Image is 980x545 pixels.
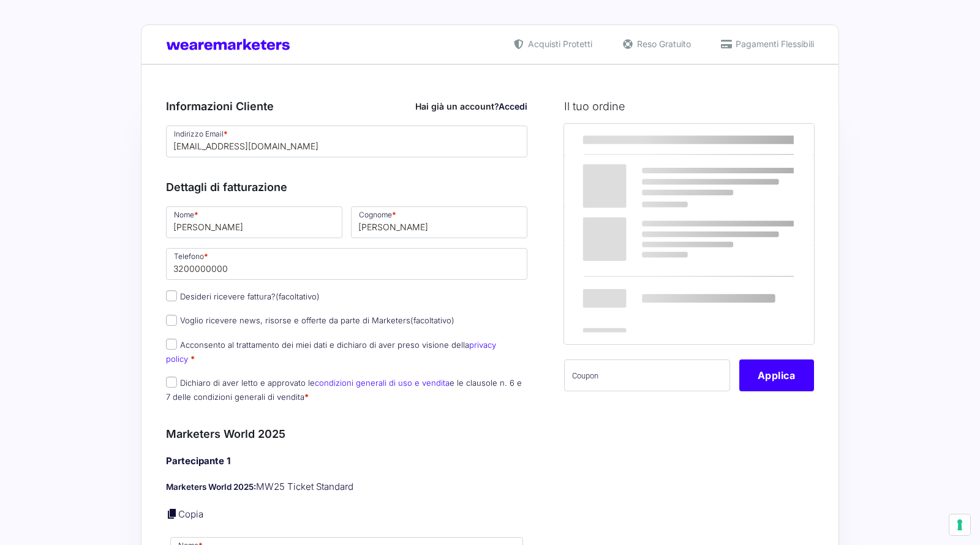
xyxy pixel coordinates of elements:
[315,378,450,388] a: condizioni generali di uso e vendita
[166,248,527,280] input: Telefono *
[949,514,970,535] button: Le tue preferenze relative al consenso per le tecnologie di tracciamento
[166,377,177,388] input: Dichiaro di aver letto e approvato lecondizioni generali di uso e venditae le clausole n. 6 e 7 d...
[166,206,342,238] input: Nome *
[351,206,527,238] input: Cognome *
[739,359,814,391] button: Applica
[166,454,527,468] h4: Partecipante 1
[166,291,320,301] label: Desideri ricevere fattura?
[166,340,496,364] label: Acconsento al trattamento dei miei dati e dichiaro di aver preso visione della
[564,156,708,206] td: Marketers World 2025 - MW25 Ticket Standard
[410,315,454,325] span: (facoltativo)
[166,482,256,492] strong: Marketers World 2025:
[499,101,527,111] a: Accedi
[707,124,814,156] th: Subtotale
[166,315,177,326] input: Voglio ricevere news, risorse e offerte da parte di Marketers(facoltativo)
[178,508,203,520] a: Copia
[166,378,522,402] label: Dichiaro di aver letto e approvato le e le clausole n. 6 e 7 delle condizioni generali di vendita
[525,37,592,50] span: Acquisti Protetti
[166,339,177,350] input: Acconsento al trattamento dei miei dati e dichiaro di aver preso visione dellaprivacy policy
[276,291,320,301] span: (facoltativo)
[166,98,527,115] h3: Informazioni Cliente
[564,124,708,156] th: Prodotto
[166,179,527,195] h3: Dettagli di fatturazione
[166,508,178,520] a: Copia i dettagli dell'acquirente
[564,359,730,391] input: Coupon
[166,290,177,301] input: Desideri ricevere fattura?(facoltativo)
[166,315,454,325] label: Voglio ricevere news, risorse e offerte da parte di Marketers
[733,37,814,50] span: Pagamenti Flessibili
[166,126,527,157] input: Indirizzo Email *
[634,37,691,50] span: Reso Gratuito
[564,206,708,245] th: Subtotale
[166,426,527,442] h3: Marketers World 2025
[564,98,814,115] h3: Il tuo ordine
[564,245,708,344] th: Totale
[166,480,527,494] p: MW25 Ticket Standard
[415,100,527,113] div: Hai già un account?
